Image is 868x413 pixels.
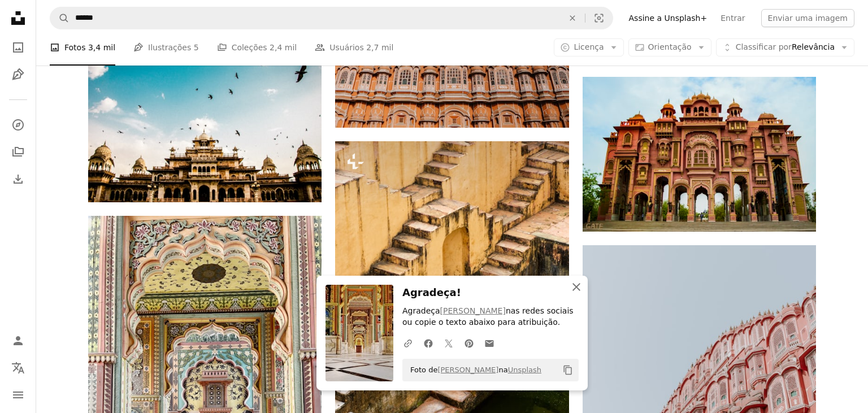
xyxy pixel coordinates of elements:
[217,29,297,66] a: Coleções 2,4 mil
[648,42,692,51] span: Orientação
[439,332,459,354] a: Compartilhar no Twitter
[7,7,29,32] a: Início — Unsplash
[7,141,29,163] a: Coleções
[402,285,579,301] h3: Agradeça!
[133,29,199,66] a: Ilustrações 5
[366,41,393,54] span: 2,7 mil
[714,9,752,27] a: Entrar
[583,149,816,159] a: edifício de concreto marrom durante o dia
[418,332,439,354] a: Compartilhar no Facebook
[479,332,500,354] a: Compartilhar por e-mail
[405,361,541,379] span: Foto de na
[558,360,578,380] button: Copiar para a área de transferência
[50,7,613,29] form: Pesquise conteúdo visual em todo o site
[7,329,29,352] a: Entrar / Cadastrar-se
[761,9,854,27] button: Enviar uma imagem
[574,42,604,51] span: Licença
[7,63,29,86] a: Ilustrações
[50,7,70,29] button: Pesquise na Unsplash
[88,46,322,202] img: Pássaros perto da catedral
[88,402,322,412] a: um grande edifício com uma porta e um piso frio
[583,77,816,232] img: edifício de concreto marrom durante o dia
[560,7,585,29] button: Limpar
[7,168,29,190] a: Histórico de downloads
[554,38,623,56] button: Licença
[402,306,579,328] p: Agradeça nas redes sociais ou copie o texto abaixo para atribuição.
[194,41,199,54] span: 5
[736,42,792,51] span: Classificar por
[736,42,835,53] span: Relevância
[7,36,29,59] a: Fotos
[440,306,506,315] a: [PERSON_NAME]
[88,119,322,129] a: Pássaros perto da catedral
[459,332,479,354] a: Compartilhar no Pinterest
[315,29,393,66] a: Usuários 2,7 mil
[270,41,297,54] span: 2,4 mil
[7,357,29,379] button: Idioma
[508,366,541,374] a: Unsplash
[622,9,714,27] a: Assine a Unsplash+
[7,114,29,136] a: Explorar
[437,366,498,374] a: [PERSON_NAME]
[716,38,854,56] button: Classificar porRelevância
[585,7,613,29] button: Pesquisa visual
[7,384,29,406] button: Menu
[628,38,711,56] button: Orientação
